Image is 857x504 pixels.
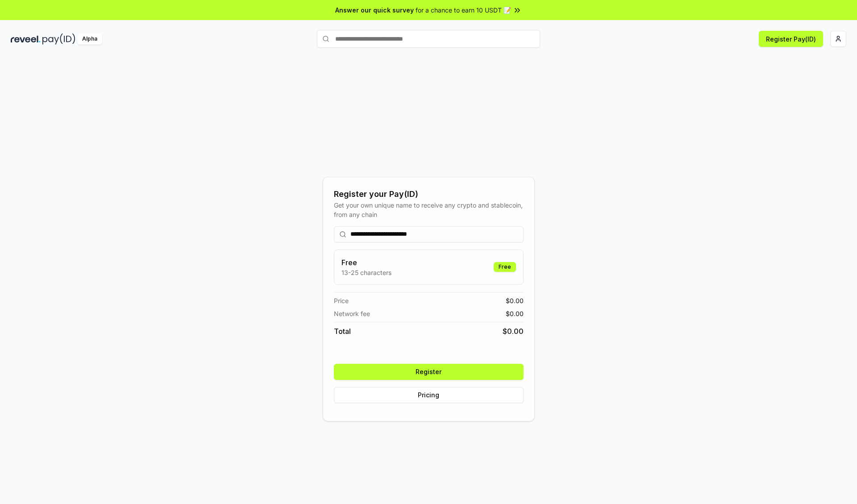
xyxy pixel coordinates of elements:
[494,262,516,272] div: Free
[11,33,41,45] img: reveel_dark
[341,268,391,277] p: 13-25 characters
[334,387,524,403] button: Pricing
[334,188,524,200] div: Register your Pay(ID)
[42,33,75,45] img: pay_id
[503,326,524,337] span: $ 0.00
[506,296,524,305] span: $ 0.00
[77,33,102,45] div: Alpha
[334,296,349,305] span: Price
[416,5,511,15] span: for a chance to earn 10 USDT 📝
[334,364,524,380] button: Register
[335,5,414,15] span: Answer our quick survey
[759,31,823,47] button: Register Pay(ID)
[341,257,391,268] h3: Free
[334,309,370,318] span: Network fee
[506,309,524,318] span: $ 0.00
[334,326,351,337] span: Total
[334,200,524,219] div: Get your own unique name to receive any crypto and stablecoin, from any chain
